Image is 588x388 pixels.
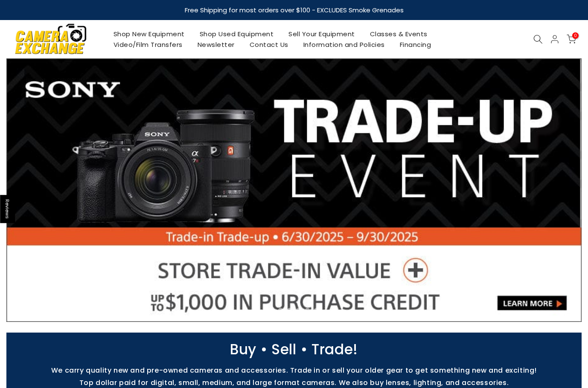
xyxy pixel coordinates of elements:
li: Page dot 3 [287,308,292,313]
a: Information and Policies [296,39,392,50]
a: Shop New Equipment [106,29,192,39]
strong: Free Shipping for most orders over $100 - EXCLUDES Smoke Grenades [185,6,404,14]
p: Buy • Sell • Trade! [2,345,586,353]
li: Page dot 6 [314,308,319,313]
p: Top dollar paid for digital, small, medium, and large format cameras. We also buy lenses, lightin... [2,379,586,387]
li: Page dot 5 [305,308,310,313]
li: Page dot 1 [269,308,274,313]
p: We carry quality new and pre-owned cameras and accessories. Trade in or sell your older gear to g... [2,366,586,374]
a: Contact Us [242,39,296,50]
li: Page dot 4 [296,308,301,313]
a: Video/Film Transfers [106,39,190,50]
li: Page dot 2 [278,308,283,313]
a: Sell Your Equipment [281,29,363,39]
a: 0 [567,35,576,44]
a: Financing [392,39,439,50]
a: Newsletter [190,39,242,50]
a: Classes & Events [362,29,435,39]
a: Shop Used Equipment [192,29,281,39]
span: 0 [572,32,579,39]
